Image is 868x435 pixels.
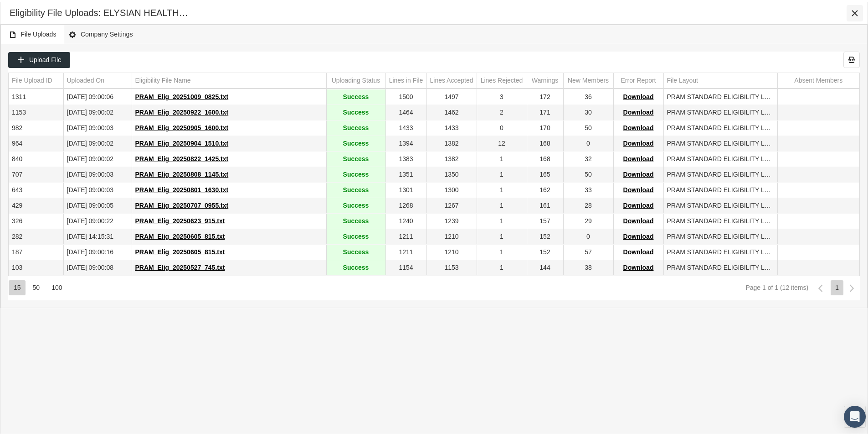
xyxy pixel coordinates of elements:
[426,165,477,181] td: 1350
[385,71,426,87] td: Column Lines in File
[527,88,563,103] td: 172
[385,103,426,119] td: 1464
[812,278,828,294] div: Previous Page
[745,282,808,289] div: Page 1 of 1 (12 items)
[9,150,63,165] td: 840
[29,54,62,62] span: Upload File
[63,165,132,181] td: [DATE] 09:00:03
[527,71,563,87] td: Column Warnings
[563,243,613,258] td: 57
[8,50,70,66] div: Upload File
[477,258,527,274] td: 1
[135,262,225,269] span: PRAM_Elig_20250527_745.txt
[623,200,654,207] span: Download
[426,71,477,87] td: Column Lines Accepted
[385,165,426,181] td: 1351
[326,88,385,103] td: Success
[663,181,777,196] td: PRAM STANDARD ELIGIBILITY LAYOUT_03182021
[385,134,426,150] td: 1394
[663,243,777,258] td: PRAM STANDARD ELIGIBILITY LAYOUT_03182021
[426,212,477,227] td: 1239
[385,196,426,212] td: 1268
[527,134,563,150] td: 168
[326,227,385,243] td: Success
[426,181,477,196] td: 1300
[135,153,229,161] span: PRAM_Elig_20250822_1425.txt
[135,169,229,176] span: PRAM_Elig_20250808_1145.txt
[135,231,225,238] span: PRAM_Elig_20250605_815.txt
[9,196,63,212] td: 429
[326,165,385,181] td: Success
[794,74,842,83] div: Absent Members
[563,196,613,212] td: 28
[477,134,527,150] td: 12
[9,278,26,293] div: Items per page: 15
[326,119,385,134] td: Success
[663,258,777,274] td: PRAM STANDARD ELIGIBILITY LAYOUT_03182021
[527,103,563,119] td: 171
[326,212,385,227] td: Success
[481,74,523,83] div: Lines Rejected
[385,119,426,134] td: 1433
[326,243,385,258] td: Success
[663,88,777,103] td: PRAM STANDARD ELIGIBILITY LAYOUT_03182021
[477,243,527,258] td: 1
[477,181,527,196] td: 1
[527,212,563,227] td: 157
[563,103,613,119] td: 30
[663,165,777,181] td: PRAM STANDARD ELIGIBILITY LAYOUT_03182021
[623,169,654,176] span: Download
[63,71,132,87] td: Column Uploaded On
[623,91,654,99] span: Download
[477,150,527,165] td: 1
[426,150,477,165] td: 1382
[135,138,229,145] span: PRAM_Elig_20250904_1510.txt
[326,258,385,274] td: Success
[68,27,133,38] span: Company Settings
[385,227,426,243] td: 1211
[385,258,426,274] td: 1154
[385,150,426,165] td: 1383
[63,212,132,227] td: [DATE] 09:00:22
[623,231,654,238] span: Download
[326,196,385,212] td: Success
[430,74,473,83] div: Lines Accepted
[8,50,860,66] div: Data grid toolbar
[9,103,63,119] td: 1153
[9,165,63,181] td: 707
[28,278,45,293] div: Items per page: 50
[563,71,613,87] td: Column New Members
[663,119,777,134] td: PRAM STANDARD ELIGIBILITY LAYOUT_03182021
[532,74,559,83] div: Warnings
[9,71,63,87] td: Column File Upload ID
[63,134,132,150] td: [DATE] 09:00:02
[663,134,777,150] td: PRAM STANDARD ELIGIBILITY LAYOUT_03182021
[9,88,63,103] td: 1311
[477,196,527,212] td: 1
[527,165,563,181] td: 165
[527,119,563,134] td: 170
[527,196,563,212] td: 161
[844,278,860,294] div: Next Page
[8,274,860,299] div: Page Navigation
[623,153,654,161] span: Download
[663,103,777,119] td: PRAM STANDARD ELIGIBILITY LAYOUT_03182021
[9,212,63,227] td: 326
[63,150,132,165] td: [DATE] 09:00:02
[527,181,563,196] td: 162
[9,243,63,258] td: 187
[385,88,426,103] td: 1500
[568,74,609,83] div: New Members
[477,227,527,243] td: 1
[326,71,385,87] td: Column Uploading Status
[426,134,477,150] td: 1382
[621,74,656,83] div: Error Report
[135,215,225,223] span: PRAM_Elig_20250623_915.txt
[527,243,563,258] td: 152
[63,119,132,134] td: [DATE] 09:00:03
[63,258,132,274] td: [DATE] 09:00:08
[527,227,563,243] td: 152
[63,103,132,119] td: [DATE] 09:00:02
[663,212,777,227] td: PRAM STANDARD ELIGIBILITY LAYOUT_03182021
[477,165,527,181] td: 1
